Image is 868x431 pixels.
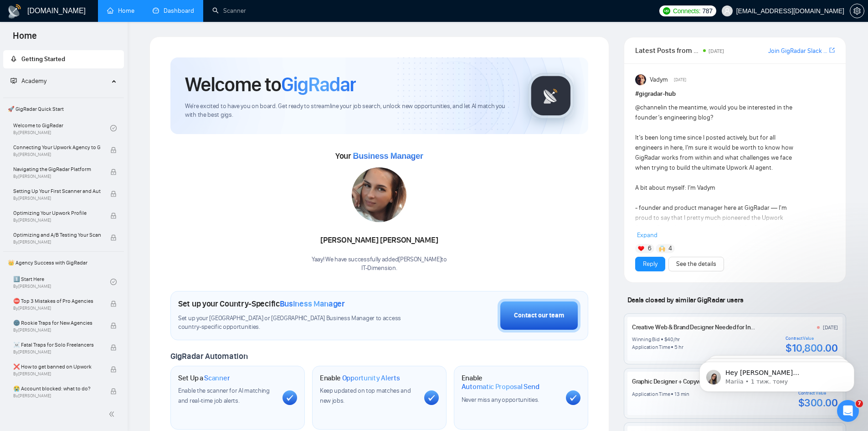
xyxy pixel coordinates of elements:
[107,7,134,15] a: homeHome
[204,374,230,383] span: Scanner
[110,366,117,373] span: lock
[13,362,101,371] span: ❌ How to get banned on Upwork
[352,167,406,222] img: 1687292944514-17.jpg
[4,100,123,118] span: 🚀 GigRadar Quick Start
[856,400,863,407] span: 7
[462,396,539,404] span: Never miss any opportunities.
[280,299,345,309] span: Business Manager
[837,400,859,422] iframe: Intercom live chat
[312,264,447,273] p: IT-Dimension .
[663,7,670,15] img: upwork-logo.png
[676,259,716,269] a: See the details
[632,343,670,351] div: Application Time
[281,72,356,97] span: GigRadar
[13,393,101,399] span: By [PERSON_NAME]
[786,336,837,341] div: Contract Value
[637,231,657,239] span: Expand
[312,255,447,273] div: Yaay! We have successfully added [PERSON_NAME] to
[823,324,838,331] div: [DATE]
[850,4,864,18] button: setting
[643,259,657,269] a: Reply
[170,351,247,361] span: GigRadar Automation
[110,191,117,197] span: lock
[668,257,724,271] button: See the details
[178,314,420,332] span: Set up your [GEOGRAPHIC_DATA] or [GEOGRAPHIC_DATA] Business Manager to access country-specific op...
[13,152,101,157] span: By [PERSON_NAME]
[635,89,835,99] h1: # gigradar-hub
[13,349,101,355] span: By [PERSON_NAME]
[10,78,17,84] span: fund-projection-screen
[13,371,101,377] span: By [PERSON_NAME]
[674,390,689,398] div: 13 min
[7,4,22,19] img: logo
[462,382,539,391] span: Automatic Proposal Send
[648,244,652,253] span: 6
[110,388,117,395] span: lock
[498,299,580,332] button: Contact our team
[786,341,837,355] div: $10,800.00
[702,6,712,16] span: 787
[178,387,270,405] span: Enable the scanner for AI matching and real-time job alerts.
[768,46,827,56] a: Join GigRadar Slack Community
[110,301,117,307] span: lock
[686,343,868,406] iframe: Intercom notifications повідомлення
[185,72,356,97] h1: Welcome to
[342,374,400,383] span: Opportunity Alerts
[635,104,662,111] span: @channel
[635,257,665,271] button: Reply
[632,323,833,331] a: Creative Web & Brand Designer Needed for Innovative Trading Tech Company
[320,374,400,383] h1: Enable
[335,151,423,161] span: Your
[528,73,574,119] img: gigradar-logo.png
[40,35,157,43] p: Message from Mariia, sent 1 тиж. тому
[659,245,665,252] img: 🙌
[185,102,514,119] span: We're excited to have you on board. Get ready to streamline your job search, unlock new opportuni...
[462,374,559,391] h1: Enable
[624,292,747,308] span: Deals closed by similar GigRadar users
[13,230,101,239] span: Optimizing and A/B Testing Your Scanner for Better Results
[13,196,101,201] span: By [PERSON_NAME]
[13,165,101,174] span: Navigating the GigRadar Platform
[10,77,46,85] span: Academy
[724,8,730,14] span: user
[110,279,117,285] span: check-circle
[514,311,564,321] div: Contact our team
[13,272,110,292] a: 1️⃣ Start HereBy[PERSON_NAME]
[13,340,101,349] span: ☠️ Fatal Traps for Solo Freelancers
[178,374,230,383] h1: Set Up a
[632,390,670,398] div: Application Time
[13,239,101,245] span: By [PERSON_NAME]
[709,48,724,54] span: [DATE]
[673,6,700,16] span: Connects:
[110,169,117,175] span: lock
[108,410,118,419] span: double-left
[650,75,668,85] span: Vadym
[635,74,646,85] img: Vadym
[13,208,101,218] span: Optimizing Your Upwork Profile
[21,55,65,63] span: Getting Started
[110,322,117,329] span: lock
[110,147,117,153] span: lock
[829,46,835,55] a: export
[13,187,101,196] span: Setting Up Your First Scanner and Auto-Bidder
[13,218,101,223] span: By [PERSON_NAME]
[353,151,423,161] span: Business Manager
[212,7,246,15] a: searchScanner
[40,26,154,161] span: Hey [PERSON_NAME][EMAIL_ADDRESS][DOMAIN_NAME], Looks like your Upwork agency IT-Dimension ran out...
[13,174,101,179] span: By [PERSON_NAME]
[312,233,447,248] div: [PERSON_NAME] [PERSON_NAME]
[632,378,801,385] a: Graphic Designer + Copywriter Needed | 7-Page Marketing Folder
[4,254,123,272] span: 👑 Agency Success with GigRadar
[5,29,44,48] span: Home
[850,7,864,15] a: setting
[13,327,101,333] span: By [PERSON_NAME]
[632,336,659,343] div: Winning Bid
[13,143,101,152] span: Connecting Your Upwork Agency to GigRadar
[21,77,46,85] span: Academy
[13,296,101,306] span: ⛔ Top 3 Mistakes of Pro Agencies
[635,45,700,56] span: Latest Posts from the GigRadar Community
[13,384,101,393] span: 😭 Account blocked: what to do?
[110,213,117,219] span: lock
[13,118,110,138] a: Welcome to GigRadarBy[PERSON_NAME]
